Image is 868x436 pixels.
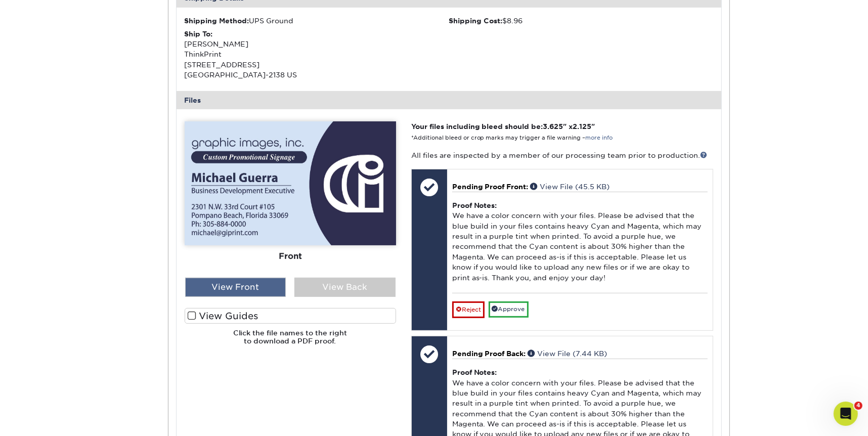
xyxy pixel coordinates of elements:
[449,17,502,25] strong: Shipping Cost:
[185,16,449,26] div: UPS Ground
[294,278,396,297] div: View Back
[528,350,607,358] a: View File (7.44 KB)
[185,245,396,268] div: Front
[452,350,526,358] span: Pending Proof Back:
[854,402,862,410] span: 4
[177,91,722,109] div: Files
[185,308,396,324] label: View Guides
[185,30,213,38] strong: Ship To:
[185,278,286,297] div: View Front
[185,29,449,80] div: [PERSON_NAME] ThinkPrint [STREET_ADDRESS] [GEOGRAPHIC_DATA]-2138 US
[411,150,713,160] p: All files are inspected by a member of our processing team prior to production.
[3,405,86,432] iframe: Google Customer Reviews
[489,301,529,317] a: Approve
[573,122,592,130] span: 2.125
[452,201,497,209] strong: Proof Notes:
[531,183,610,191] a: View File (45.5 KB)
[452,192,708,293] div: We have a color concern with your files. Please be advised that the blue build in your files cont...
[586,135,613,141] a: more info
[452,301,485,318] a: Reject
[452,368,497,376] strong: Proof Notes:
[411,135,613,141] small: *Additional bleed or crop marks may trigger a file warning –
[543,122,563,130] span: 3.625
[185,17,249,25] strong: Shipping Method:
[185,329,396,354] h6: Click the file names to the right to download a PDF proof.
[411,122,595,130] strong: Your files including bleed should be: " x "
[452,183,529,191] span: Pending Proof Front:
[834,402,858,426] iframe: Intercom live chat
[449,16,713,26] div: $8.96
